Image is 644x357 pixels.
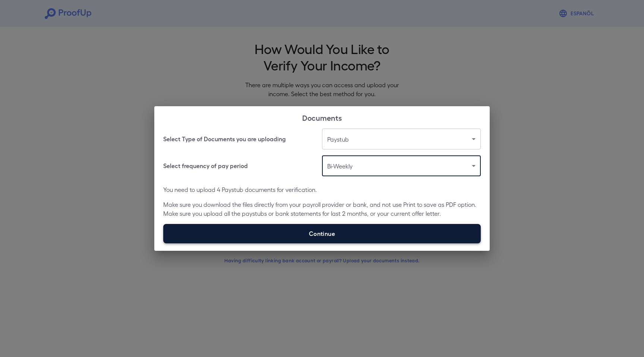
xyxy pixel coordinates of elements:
div: Bi-Weekly [322,155,481,176]
label: Continue [163,224,481,243]
div: Paystub [322,129,481,149]
h6: Select Type of Documents you are uploading [163,135,286,143]
p: You need to upload 4 Paystub documents for verification. [163,185,481,194]
h6: Select frequency of pay period [163,161,248,170]
p: Make sure you download the files directly from your payroll provider or bank, and not use Print t... [163,200,481,218]
h2: Documents [154,106,490,129]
